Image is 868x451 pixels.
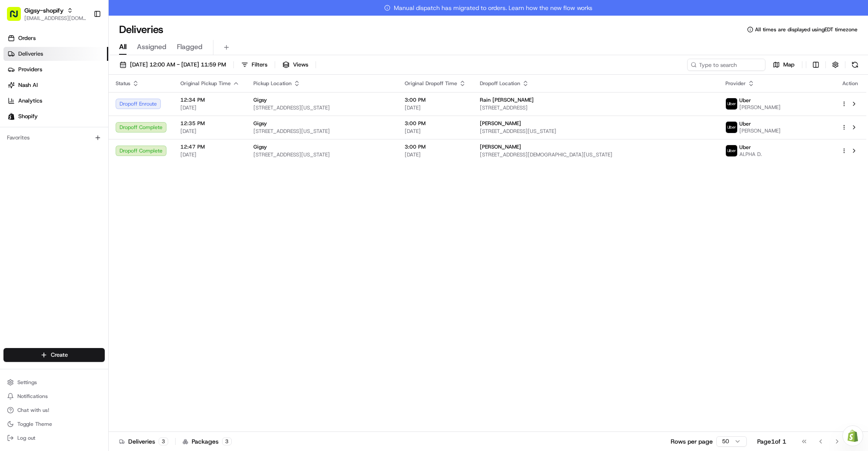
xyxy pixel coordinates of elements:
[17,421,52,428] span: Toggle Theme
[384,3,592,12] span: Manual dispatch has migrated to orders. Learn how the new flow works
[17,393,48,400] span: Notifications
[405,104,466,111] span: [DATE]
[3,47,108,61] a: Deliveries
[405,128,466,135] span: [DATE]
[116,59,230,71] button: [DATE] 12:00 AM - [DATE] 11:59 PM
[177,42,203,52] span: Flagged
[3,432,105,444] button: Log out
[253,96,267,103] span: Gigsy
[8,113,15,120] img: Shopify logo
[293,61,308,69] span: Views
[755,26,858,33] span: All times are displayed using EDT timezone
[739,97,751,104] span: Uber
[725,80,746,87] span: Provider
[180,104,239,111] span: [DATE]
[480,128,711,135] span: [STREET_ADDRESS][US_STATE]
[180,96,239,103] span: 12:34 PM
[159,438,168,445] div: 3
[18,113,38,120] span: Shopify
[405,143,466,150] span: 3:00 PM
[253,104,391,111] span: [STREET_ADDRESS][US_STATE]
[480,96,534,103] span: Rain [PERSON_NAME]
[180,143,239,150] span: 12:47 PM
[253,80,292,87] span: Pickup Location
[24,15,86,22] button: [EMAIL_ADDRESS][DOMAIN_NAME]
[51,351,68,359] span: Create
[253,120,267,127] span: Gigsy
[480,151,711,158] span: [STREET_ADDRESS][DEMOGRAPHIC_DATA][US_STATE]
[137,42,166,52] span: Assigned
[252,61,267,69] span: Filters
[183,437,232,446] div: Packages
[3,94,108,108] a: Analytics
[405,80,457,87] span: Original Dropoff Time
[180,80,231,87] span: Original Pickup Time
[671,437,713,446] p: Rows per page
[3,3,90,24] button: Gigsy-shopify[EMAIL_ADDRESS][DOMAIN_NAME]
[3,404,105,416] button: Chat with us!
[726,122,737,133] img: uber-new-logo.jpeg
[130,61,226,69] span: [DATE] 12:00 AM - [DATE] 11:59 PM
[405,120,466,127] span: 3:00 PM
[739,120,751,127] span: Uber
[237,59,271,71] button: Filters
[726,145,737,156] img: uber-new-logo.jpeg
[18,34,36,42] span: Orders
[739,127,781,134] span: [PERSON_NAME]
[480,143,521,150] span: [PERSON_NAME]
[17,379,37,386] span: Settings
[17,407,49,414] span: Chat with us!
[841,80,859,87] div: Action
[405,151,466,158] span: [DATE]
[480,80,520,87] span: Dropoff Location
[222,438,232,445] div: 3
[119,23,163,36] h1: Deliveries
[18,97,42,105] span: Analytics
[18,81,38,89] span: Nash AI
[769,59,798,71] button: Map
[757,437,786,446] div: Page 1 of 1
[253,128,391,135] span: [STREET_ADDRESS][US_STATE]
[17,434,35,441] span: Log out
[3,376,105,388] button: Settings
[119,437,168,446] div: Deliveries
[116,80,130,87] span: Status
[726,98,737,109] img: uber-new-logo.jpeg
[253,143,267,150] span: Gigsy
[3,63,108,76] a: Providers
[739,151,762,158] span: ALPHA D.
[3,348,105,362] button: Create
[180,151,239,158] span: [DATE]
[18,50,43,58] span: Deliveries
[739,104,781,111] span: [PERSON_NAME]
[3,418,105,430] button: Toggle Theme
[3,31,108,45] a: Orders
[3,390,105,402] button: Notifications
[180,120,239,127] span: 12:35 PM
[783,61,795,69] span: Map
[687,59,765,71] input: Type to search
[739,144,751,151] span: Uber
[253,151,391,158] span: [STREET_ADDRESS][US_STATE]
[119,42,126,52] span: All
[18,66,42,73] span: Providers
[480,104,711,111] span: [STREET_ADDRESS]
[279,59,312,71] button: Views
[480,120,521,127] span: [PERSON_NAME]
[24,6,63,15] button: Gigsy-shopify
[3,109,108,123] a: Shopify
[849,59,861,71] button: Refresh
[405,96,466,103] span: 3:00 PM
[3,131,105,145] div: Favorites
[3,78,108,92] a: Nash AI
[180,128,239,135] span: [DATE]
